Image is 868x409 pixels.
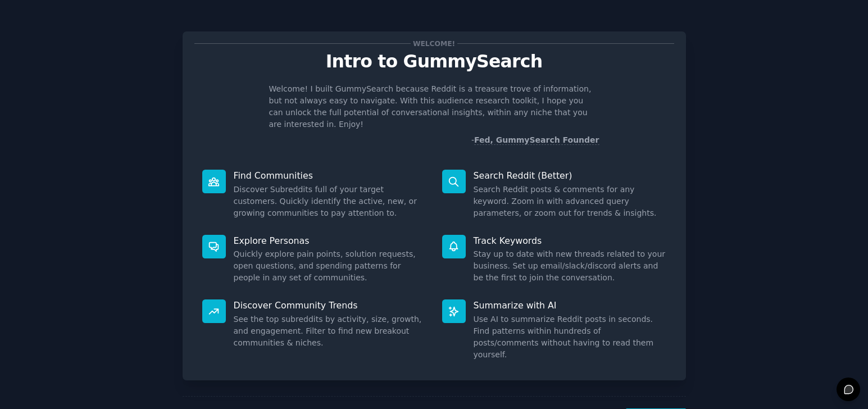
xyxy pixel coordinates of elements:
[234,235,426,247] p: Explore Personas
[474,299,666,311] p: Summarize with AI
[234,299,426,311] p: Discover Community Trends
[474,135,599,145] a: Fed, GummySearch Founder
[234,170,426,181] p: Find Communities
[194,52,674,71] p: Intro to GummySearch
[474,235,666,247] p: Track Keywords
[234,313,426,349] dd: See the top subreddits by activity, size, growth, and engagement. Filter to find new breakout com...
[474,248,666,284] dd: Stay up to date with new threads related to your business. Set up email/slack/discord alerts and ...
[474,170,666,181] p: Search Reddit (Better)
[474,184,666,219] dd: Search Reddit posts & comments for any keyword. Zoom in with advanced query parameters, or zoom o...
[234,184,426,219] dd: Discover Subreddits full of your target customers. Quickly identify the active, new, or growing c...
[269,83,599,130] p: Welcome! I built GummySearch because Reddit is a treasure trove of information, but not always ea...
[474,313,666,361] dd: Use AI to summarize Reddit posts in seconds. Find patterns within hundreds of posts/comments with...
[471,134,599,146] div: -
[411,38,457,49] span: Welcome!
[234,248,426,284] dd: Quickly explore pain points, solution requests, open questions, and spending patterns for people ...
